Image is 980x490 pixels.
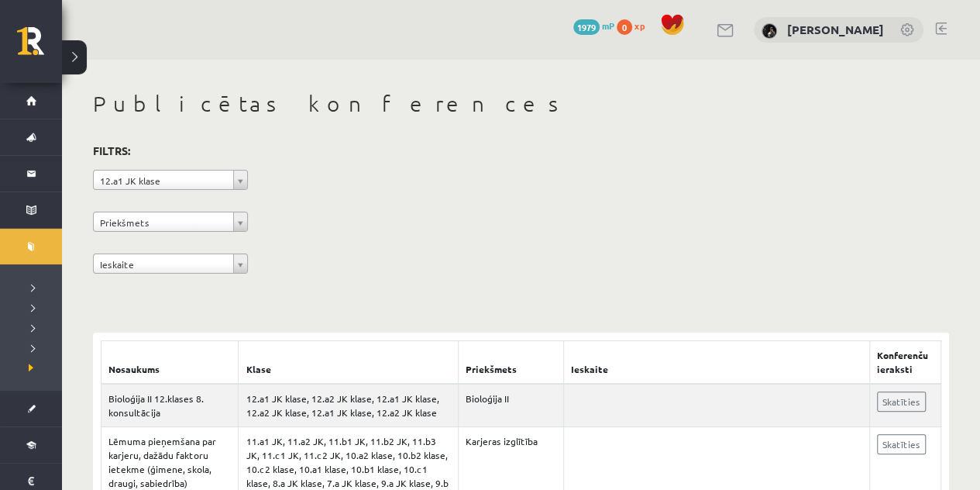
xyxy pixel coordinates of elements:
[762,23,777,39] img: Karīna Gutāne
[877,434,926,454] a: Skatīties
[563,341,869,385] th: Ieskaite
[93,170,248,190] a: 12.a1 JK klase
[573,19,600,35] span: 1979
[602,19,614,32] span: mP
[93,140,930,161] h3: Filtrs:
[101,341,239,385] th: Nosaukums
[877,392,926,412] a: Skatīties
[634,19,645,32] span: xp
[101,384,239,427] td: Bioloģija II 12.klases 8. konsultācija
[100,212,227,233] span: Priekšmets
[459,384,564,427] td: Bioloģija II
[617,19,652,32] a: 0 xp
[17,27,62,66] a: Rīgas 1. Tālmācības vidusskola
[100,254,227,274] span: Ieskaite
[617,19,632,35] span: 0
[239,384,459,427] td: 12.a1 JK klase, 12.a2 JK klase, 12.a1 JK klase, 12.a2 JK klase, 12.a1 JK klase, 12.a2 JK klase
[573,19,614,32] a: 1979 mP
[869,341,940,385] th: Konferenču ieraksti
[459,341,564,385] th: Priekšmets
[93,254,248,274] a: Ieskaite
[93,212,248,232] a: Priekšmets
[100,171,227,191] span: 12.a1 JK klase
[787,22,884,37] a: [PERSON_NAME]
[239,341,459,385] th: Klase
[93,91,949,117] h1: Publicētas konferences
